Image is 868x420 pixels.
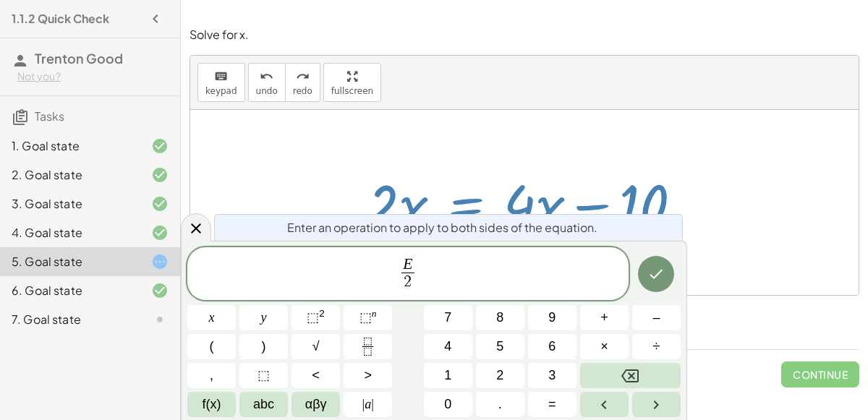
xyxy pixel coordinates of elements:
span: Tasks [35,108,64,124]
span: y [261,308,267,327]
span: 4 [444,337,451,356]
span: < [312,366,320,385]
span: ( [210,337,214,356]
span: = [548,395,556,414]
button: Backspace [580,363,681,388]
p: Solve for x. [190,27,859,43]
i: keyboard [214,68,228,85]
span: | [371,397,374,411]
span: Trenton Good [35,50,123,67]
i: Task not started. [151,311,169,328]
button: Functions [187,392,236,417]
span: 0 [444,395,451,414]
span: 8 [496,308,503,327]
span: Enter an operation to apply to both sides of the equation. [287,219,597,236]
button: Less than [292,363,340,388]
button: Times [580,334,629,359]
button: Fraction [344,334,392,359]
div: 6. Goal state [12,282,128,299]
span: – [652,308,660,327]
button: undoundo [248,63,286,102]
div: 7. Goal state [12,311,128,328]
div: 5. Goal state [12,253,128,270]
span: 2 [496,366,503,385]
span: 1 [444,366,451,385]
button: Minus [632,305,681,330]
span: 9 [548,308,556,327]
span: > [364,366,372,385]
button: Greater than [344,363,392,388]
span: √ [312,337,320,356]
div: 4. Goal state [12,224,128,241]
h4: 1.1.2 Quick Check [12,10,109,27]
i: Task started. [151,253,169,270]
i: Task finished and correct. [151,195,169,213]
span: redo [293,86,312,96]
button: Superscript [344,305,392,330]
button: 2 [476,363,524,388]
span: 7 [444,308,451,327]
button: Absolute value [344,392,392,417]
button: 0 [424,392,472,417]
span: abc [253,395,274,414]
button: x [187,305,236,330]
i: undo [260,68,273,85]
span: undo [256,86,278,96]
button: Left arrow [580,392,629,417]
sup: 2 [319,308,325,319]
span: ) [262,337,266,356]
span: × [600,337,608,356]
button: 1 [424,363,472,388]
var: E [403,255,412,273]
span: ⬚ [359,310,372,325]
span: ⬚ [258,366,270,385]
button: . [476,392,524,417]
span: a [362,395,374,414]
i: Task finished and correct. [151,137,169,155]
span: + [600,308,608,327]
button: 6 [528,334,576,359]
span: 3 [548,366,556,385]
button: , [187,363,236,388]
span: x [209,308,215,327]
div: 1. Goal state [12,137,128,155]
i: redo [296,68,310,85]
button: Right arrow [632,392,681,417]
button: 3 [528,363,576,388]
button: Square root [292,334,340,359]
span: . [498,395,502,414]
div: 2. Goal state [12,166,128,184]
span: , [210,366,213,385]
button: 8 [476,305,524,330]
button: Squared [292,305,340,330]
button: Equals [528,392,576,417]
div: 3. Goal state [12,195,128,213]
button: keyboardkeypad [197,63,245,102]
button: Placeholder [239,363,288,388]
button: Greek alphabet [292,392,340,417]
i: Task finished and correct. [151,282,169,299]
i: Task finished and correct. [151,224,169,241]
span: keypad [205,86,237,96]
button: ) [239,334,288,359]
button: fullscreen [323,63,381,102]
sup: n [372,308,377,319]
span: f(x) [203,395,221,414]
button: ( [187,334,236,359]
button: redoredo [285,63,320,102]
i: Task finished and correct. [151,166,169,184]
button: 5 [476,334,524,359]
button: 9 [528,305,576,330]
button: Plus [580,305,629,330]
button: 4 [424,334,472,359]
div: Not you? [17,69,169,84]
span: ⬚ [307,310,319,325]
button: Done [638,256,674,292]
button: Alphabet [239,392,288,417]
span: | [362,397,365,411]
span: 6 [548,337,556,356]
button: y [239,305,288,330]
button: 7 [424,305,472,330]
span: 2 [404,274,412,290]
span: fullscreen [331,86,373,96]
